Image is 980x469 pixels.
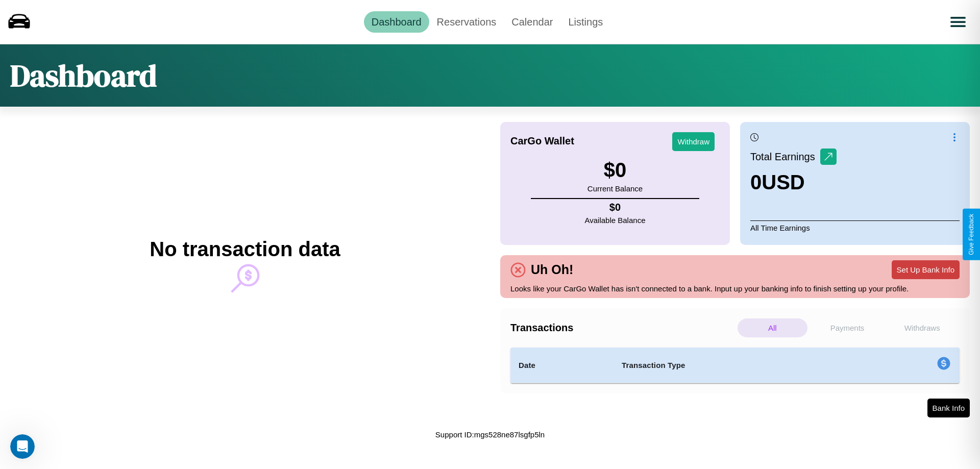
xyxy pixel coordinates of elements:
[968,214,975,255] div: Give Feedback
[738,318,807,337] p: All
[813,318,883,337] p: Payments
[750,220,960,235] p: All Time Earnings
[519,359,605,372] h4: Date
[750,171,837,194] h3: 0 USD
[510,322,735,334] h4: Transactions
[587,159,643,182] h3: $ 0
[927,399,970,417] button: Bank Info
[10,55,157,96] h1: Dashboard
[585,213,646,227] p: Available Balance
[887,318,957,337] p: Withdraws
[510,348,960,383] table: simple table
[672,132,715,151] button: Withdraw
[504,11,560,33] a: Calendar
[429,11,504,33] a: Reservations
[435,428,545,441] p: Support ID: mgs528ne87lsgfp5ln
[587,182,643,195] p: Current Balance
[585,202,646,213] h4: $ 0
[750,147,820,166] p: Total Earnings
[150,238,340,261] h2: No transaction data
[510,135,574,147] h4: CarGo Wallet
[622,359,853,372] h4: Transaction Type
[560,11,610,33] a: Listings
[364,11,429,33] a: Dashboard
[510,282,960,295] p: Looks like your CarGo Wallet has isn't connected to a bank. Input up your banking info to finish ...
[526,262,578,277] h4: Uh Oh!
[10,434,35,459] iframe: Intercom live chat
[892,260,960,279] button: Set Up Bank Info
[944,8,972,36] button: Open menu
